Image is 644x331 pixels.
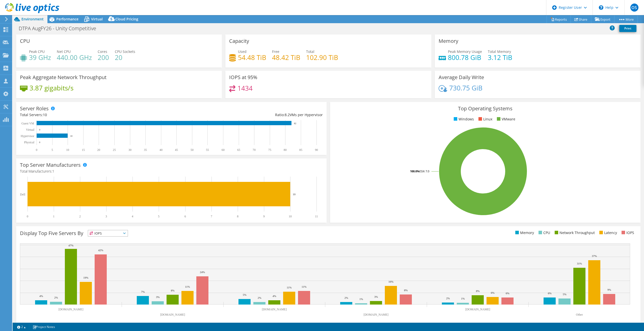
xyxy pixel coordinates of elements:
tspan: ESXi 7.0 [419,169,429,173]
svg: \n [599,5,603,10]
h3: CPU [20,38,30,44]
text: 16% [388,280,393,283]
h3: Top Server Manufacturers [20,162,81,168]
text: 0 [39,141,40,144]
text: 0 [27,215,28,218]
h4: 800.78 GiB [448,55,482,60]
h4: 39 GHz [29,55,51,60]
li: Windows [452,116,474,122]
text: 1 [53,215,55,218]
text: 55 [206,148,209,152]
text: [DOMAIN_NAME] [262,308,287,311]
text: 10 [289,215,292,218]
span: 8.2 [285,112,290,117]
h4: 102.90 TiB [306,55,338,60]
li: Network Throughput [553,230,595,236]
li: Memory [514,230,534,236]
text: 4% [39,294,43,297]
span: CPU Sockets [115,49,135,54]
text: 75 [268,148,271,152]
text: 1% [359,297,363,301]
text: 10 [293,193,296,196]
span: Performance [56,17,78,21]
span: Total [306,49,314,54]
text: 90 [315,148,318,152]
text: 80 [284,148,287,152]
span: 10 [43,112,47,117]
text: Physical [24,141,34,144]
text: 37% [592,254,597,257]
text: 1% [461,297,465,300]
text: 0 [39,128,40,131]
h3: Capacity [229,38,249,44]
h4: 20 [115,55,135,60]
text: 4% [273,294,276,297]
text: 8% [404,289,408,292]
text: 11% [185,285,190,288]
text: 85 [299,148,302,152]
text: 2% [344,296,348,299]
div: Total Servers: [20,112,171,118]
li: Linux [477,116,492,122]
a: Reports [547,15,571,23]
text: 70 [253,148,256,152]
text: 7 [211,215,212,218]
text: [DOMAIN_NAME] [465,308,490,311]
text: 3 [105,215,107,218]
text: 31% [577,262,582,265]
text: 2% [446,297,450,300]
text: 20 [97,148,100,152]
h4: 730.75 GiB [449,85,482,91]
span: Total Memory [488,49,511,54]
text: 11 [315,215,318,218]
span: Peak Memory Usage [448,49,482,54]
span: Environment [21,17,44,21]
text: 8% [171,289,175,292]
h4: 440.00 GHz [57,55,92,60]
span: Used [238,49,247,54]
a: More [614,15,638,23]
span: Cores [98,49,107,54]
span: Virtual [91,17,103,21]
text: 47% [68,244,73,247]
h3: Top Operating Systems [334,106,637,111]
text: 50 [191,148,194,152]
text: Other [576,313,583,316]
span: Free [272,49,279,54]
text: 9% [607,288,611,291]
text: 2% [258,296,261,299]
a: 2 [14,324,29,330]
text: 8 [237,215,238,218]
li: IOPS [620,230,634,236]
text: 8% [476,289,480,292]
text: 25 [113,148,116,152]
h4: 1434 [237,85,253,91]
h3: Memory [439,38,458,44]
text: 3% [156,295,160,299]
text: 2 [79,215,81,218]
text: 15 [82,148,85,152]
text: Guest VM [21,122,34,125]
li: VMware [496,116,515,122]
span: Cloud Pricing [115,17,138,21]
span: Net CPU [57,49,71,54]
text: 19% [83,276,88,279]
li: CPU [537,230,550,236]
text: 10 [70,135,73,137]
text: 45 [175,148,178,152]
text: 3% [374,295,378,298]
h4: 54.48 TiB [238,55,266,60]
h4: 3.87 gigabits/s [30,85,73,91]
text: 6% [506,292,509,295]
h3: IOPS at 95% [229,75,257,80]
text: 35 [144,148,147,152]
text: 42% [98,249,103,252]
h1: DTPA AugFY26 - Unity Competitive [16,26,104,31]
text: 5% [243,293,247,296]
span: OS [630,4,638,12]
h3: Average Daily Write [439,75,484,80]
text: 6 [184,215,186,218]
span: 1 [52,169,54,174]
text: 6% [548,292,552,295]
text: 9 [263,215,265,218]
